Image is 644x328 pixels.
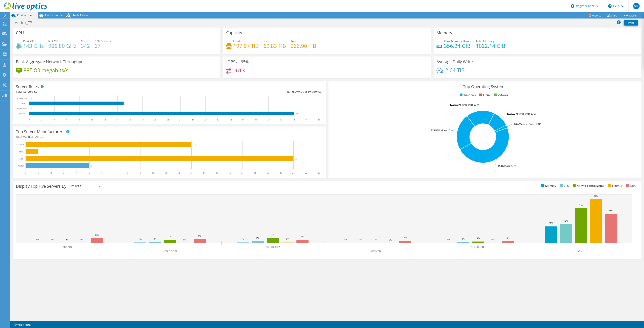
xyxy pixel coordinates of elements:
[16,130,64,134] h3: Top Server Manufacturers
[280,118,282,121] text: 40
[608,4,612,8] svg: \n
[19,112,27,115] text: Physical
[437,129,450,132] tspan: Windows 10
[549,222,553,224] text: 37%
[241,238,244,240] text: 1%
[76,171,77,174] text: 4
[370,250,381,253] text: ACJ-MED
[101,171,103,174] text: 6
[280,171,282,174] text: 20
[16,31,24,35] h3: CPU
[198,235,201,237] text: 9%
[41,118,42,121] text: 2
[578,250,584,253] text: Other
[95,39,111,43] span: CPU Sockets
[16,60,85,64] h3: Peak Aggregate Network Throughput
[13,21,38,25] h1: Andro_FP
[63,171,64,174] text: 3
[139,238,142,240] text: 1%
[331,84,638,89] h3: Top Operating Systems
[305,171,307,174] text: 22
[141,118,144,121] text: 18
[226,31,242,35] h3: Capacity
[126,102,128,104] text: 15
[462,238,465,240] text: 2%
[291,44,316,48] h4: 266.90 TiB
[16,84,39,89] h3: Server Roles
[38,171,39,174] text: 1
[169,89,323,94] div: Ratio: VMs per Hypervisor
[217,118,219,121] text: 30
[437,60,473,64] h3: Average Daily Write
[163,250,177,253] text: ASO-DISP-01
[16,143,24,146] text: Lenovo
[95,234,99,236] text: 10%
[514,122,519,125] tspan: 1.8%
[263,44,286,48] h4: 69.83 TiB
[31,97,32,99] text: 0
[437,31,452,35] h3: Memory
[16,135,323,139] h4: Total Manufacturers:
[19,150,24,153] text: HPE
[73,13,90,17] span: Tech Refresh
[66,239,69,241] text: 0%
[359,238,362,241] text: 0%
[318,171,320,174] text: 23
[17,107,27,110] text: Hypervisor
[242,118,244,121] text: 34
[19,157,24,160] text: Dell
[229,118,232,121] text: 32
[81,39,89,43] span: Cores
[226,60,249,64] h3: IOPS at 95%
[179,118,182,121] text: 24
[21,102,27,105] text: Virtual
[295,90,296,94] span: 0
[493,93,509,97] li: VMware
[450,103,456,106] tspan: 17.5%
[444,39,471,43] span: Peak Memory Usage
[497,164,504,167] tspan: 47.4%
[267,118,270,121] text: 38
[183,239,186,241] text: 0%
[291,39,297,43] span: Total
[91,118,93,121] text: 10
[431,129,437,132] tspan: 22.8%
[233,39,240,43] span: Used
[23,44,44,48] h4: 143 GHz
[54,118,55,121] text: 4
[81,44,90,48] h4: 342
[504,164,516,167] tspan: Windows 11
[404,236,407,239] text: 5%
[31,107,32,109] text: 0
[48,44,76,48] h4: 906.80 GHz
[459,93,476,97] li: Windows
[585,12,604,19] a: Reports
[23,39,36,43] span: Peak CPU
[51,238,54,241] text: 0%
[79,118,80,121] text: 8
[263,39,269,43] span: Free
[216,171,218,174] text: 15
[267,171,269,174] text: 19
[190,171,193,174] text: 13
[301,235,304,238] text: 7%
[318,118,320,121] text: 46
[17,97,27,100] text: Guest VM
[572,184,605,188] li: Network Throughput
[70,184,102,189] span: IOPS
[165,171,167,174] text: 11
[519,122,541,125] tspan: Windows Server 2016
[11,322,34,327] a: Project Notes
[296,112,298,114] text: 42
[241,171,244,174] text: 17
[228,171,231,174] text: 16
[25,171,26,174] text: 0
[154,238,157,240] text: 2%
[114,171,116,174] text: 7
[344,238,347,241] text: 1%
[266,246,280,248] text: ASO-DISP-02
[66,118,68,121] text: 6
[91,165,93,167] text: 5
[152,171,154,174] text: 10
[129,118,131,121] text: 16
